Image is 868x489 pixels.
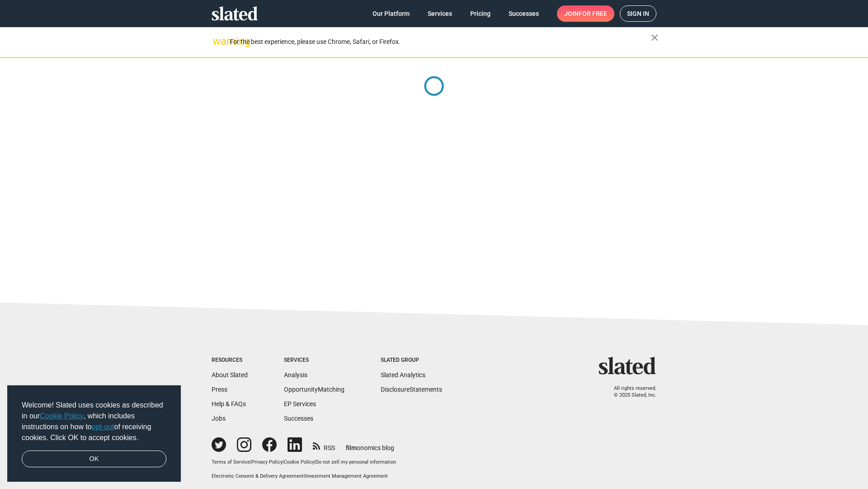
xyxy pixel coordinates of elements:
[620,5,656,22] a: Sign in
[420,5,459,22] a: Services
[284,371,307,379] a: Analysis
[283,459,284,465] span: |
[212,371,248,379] a: About Slated
[284,459,314,465] a: Cookie Policy
[509,5,539,22] span: Successes
[649,32,660,43] mat-icon: close
[604,385,656,398] p: All rights reserved. © 2025 Slated, Inc.
[314,459,316,465] span: |
[7,385,181,482] div: cookieconsent
[284,415,313,422] a: Successes
[564,5,607,22] span: Join
[212,357,248,364] div: Resources
[251,459,283,465] a: Privacy Policy
[212,459,250,465] a: Terms of Service
[627,6,649,21] span: Sign in
[212,386,227,393] a: Press
[346,436,394,452] a: filmonomics blog
[230,36,651,48] div: For the best experience, please use Chrome, Safari, or Firefox.
[22,451,166,468] a: dismiss cookie message
[284,400,316,407] a: EP Services
[212,473,304,479] a: Electronic Consent & Delivery Agreement
[22,400,166,443] span: Welcome! Slated uses cookies as described in our , which includes instructions on how to of recei...
[381,357,442,364] div: Slated Group
[40,412,84,420] a: Cookie Policy
[470,5,491,22] span: Pricing
[463,5,498,22] a: Pricing
[212,415,226,422] a: Jobs
[557,5,614,22] a: Joinfor free
[212,400,246,407] a: Help & FAQs
[579,5,607,22] span: for free
[212,36,223,47] mat-icon: warning
[316,459,396,466] button: Do not sell my personal information
[284,357,344,364] div: Services
[501,5,546,22] a: Successes
[381,386,442,393] a: DisclosureStatements
[304,473,305,479] span: |
[428,5,452,22] span: Services
[381,371,425,379] a: Slated Analytics
[365,5,417,22] a: Our Platform
[305,473,388,479] a: Investment Management Agreement
[373,5,410,22] span: Our Platform
[284,386,344,393] a: OpportunityMatching
[346,444,357,451] span: film
[250,459,251,465] span: |
[313,438,335,452] a: RSS
[92,423,114,431] a: opt-out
